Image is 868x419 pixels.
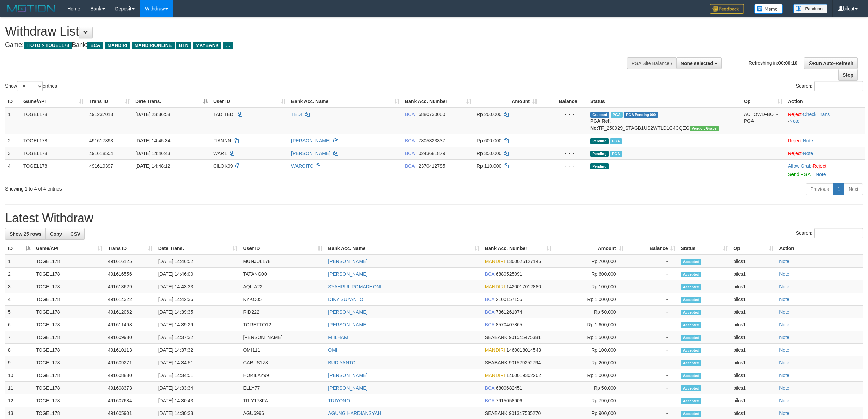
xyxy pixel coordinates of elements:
[328,372,367,378] a: [PERSON_NAME]
[33,331,105,344] td: TOGEL178
[5,211,863,225] h1: Latest Withdraw
[135,163,170,169] span: [DATE] 14:48:12
[66,228,85,240] a: CSV
[135,112,170,117] span: [DATE] 23:36:58
[554,293,626,306] td: Rp 1,000,000
[779,322,789,327] a: Note
[681,335,701,341] span: Accepted
[496,309,523,315] span: Copy 7361261074 to clipboard
[5,108,21,134] td: 1
[804,57,858,69] a: Run Auto-Refresh
[838,69,858,81] a: Stop
[17,81,43,91] select: Showentries
[5,306,33,318] td: 5
[328,410,381,416] a: AGUNG HARDIANSYAH
[626,331,678,344] td: -
[21,147,86,159] td: TOGEL178
[554,280,626,293] td: Rp 100,000
[496,271,523,277] span: Copy 6880525091 to clipboard
[325,242,482,255] th: Bank Acc. Name: activate to sort column ascending
[105,394,155,407] td: 491607684
[681,385,701,391] span: Accepted
[477,138,501,143] span: Rp 600.000
[405,163,415,169] span: BCA
[496,398,523,403] span: Copy 7915058906 to clipboard
[240,344,325,356] td: OMI111
[155,268,241,280] td: [DATE] 14:46:00
[5,228,46,240] a: Show 25 rows
[741,108,785,134] td: AUTOWD-BOT-PGA
[678,242,731,255] th: Status: activate to sort column ascending
[554,306,626,318] td: Rp 50,000
[554,356,626,369] td: Rp 200,000
[779,309,789,315] a: Note
[33,255,105,268] td: TOGEL178
[788,138,802,143] a: Reject
[506,284,541,289] span: Copy 1420017012880 to clipboard
[5,280,33,293] td: 3
[33,280,105,293] td: TOGEL178
[779,372,789,378] a: Note
[779,259,789,264] a: Note
[554,369,626,382] td: Rp 1,000,000
[731,306,776,318] td: bilcs1
[86,95,133,108] th: Trans ID: activate to sort column ascending
[240,318,325,331] td: TORETTO12
[554,331,626,344] td: Rp 1,500,000
[105,268,155,280] td: 491616556
[33,242,105,255] th: Game/API: activate to sort column ascending
[240,369,325,382] td: HOKILAY99
[779,335,789,340] a: Note
[554,268,626,280] td: Rp 600,000
[33,394,105,407] td: TOGEL178
[587,108,741,134] td: TF_250929_STAGB1US2WTLD1C4CQEG
[681,398,701,404] span: Accepted
[543,137,585,144] div: - - -
[105,280,155,293] td: 491613629
[328,322,367,327] a: [PERSON_NAME]
[328,271,367,277] a: [PERSON_NAME]
[587,95,741,108] th: Status
[788,163,813,169] span: ·
[328,284,381,289] a: SYAHRUL ROMADHONI
[132,42,175,49] span: MANDIRIONLINE
[5,95,21,108] th: ID
[5,344,33,356] td: 8
[485,271,494,277] span: BCA
[509,410,541,416] span: Copy 901347535270 to clipboard
[155,369,241,382] td: [DATE] 14:34:51
[506,372,541,378] span: Copy 1460019302202 to clipboard
[626,293,678,306] td: -
[105,293,155,306] td: 491614322
[788,172,810,177] a: Send PGA
[485,347,505,353] span: MANDIRI
[731,382,776,394] td: bilcs1
[155,242,241,255] th: Date Trans.: activate to sort column ascending
[288,95,402,108] th: Bank Acc. Name: activate to sort column ascending
[789,118,800,124] a: Note
[5,255,33,268] td: 1
[626,318,678,331] td: -
[543,162,585,169] div: - - -
[419,138,445,143] span: Copy 7805323337 to clipboard
[710,4,744,14] img: Feedback.jpg
[105,318,155,331] td: 491611498
[816,172,826,177] a: Note
[681,360,701,366] span: Accepted
[213,150,227,156] span: WAR1
[223,42,232,49] span: ...
[405,112,415,117] span: BCA
[624,112,658,118] span: PGA Pending
[105,369,155,382] td: 491608880
[776,242,863,255] th: Action
[213,112,235,117] span: TADITEDI
[21,134,86,147] td: TOGEL178
[590,138,609,144] span: Pending
[554,382,626,394] td: Rp 50,000
[681,411,701,417] span: Accepted
[681,310,701,315] span: Accepted
[731,318,776,331] td: bilcs1
[754,4,783,14] img: Button%20Memo.svg
[496,297,523,302] span: Copy 2100157155 to clipboard
[485,322,494,327] span: BCA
